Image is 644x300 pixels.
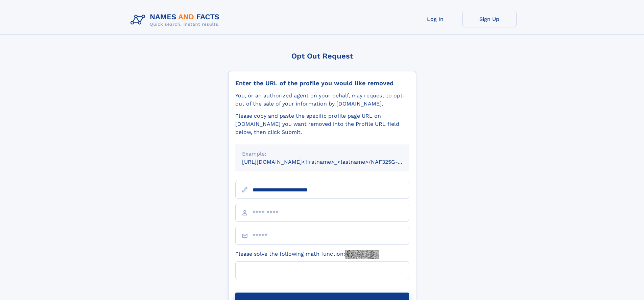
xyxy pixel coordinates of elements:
small: [URL][DOMAIN_NAME]<firstname>_<lastname>/NAF325G-xxxxxxxx [242,159,422,165]
a: Log In [408,11,462,27]
label: Please solve the following math function: [235,250,379,259]
div: Opt Out Request [228,52,416,60]
img: Logo Names and Facts [128,11,225,29]
div: You, or an authorized agent on your behalf, may request to opt-out of the sale of your informatio... [235,92,409,108]
div: Example: [242,150,402,158]
div: Enter the URL of the profile you would like removed [235,79,409,87]
div: Please copy and paste the specific profile page URL on [DOMAIN_NAME] you want removed into the Pr... [235,112,409,136]
a: Sign Up [462,11,517,27]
